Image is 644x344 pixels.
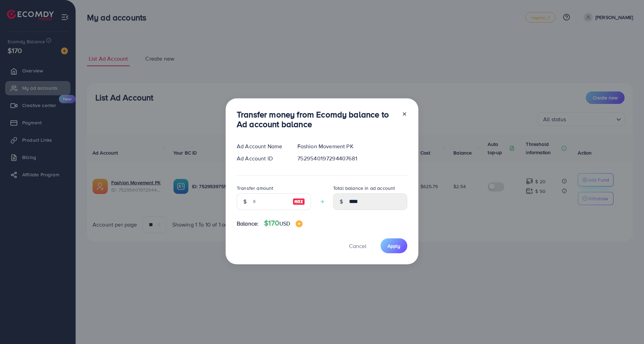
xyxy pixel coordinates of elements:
button: Apply [381,238,407,253]
label: Transfer amount [237,185,273,192]
div: 7529540197294407681 [292,155,413,162]
span: USD [279,220,290,227]
img: image [296,220,303,227]
iframe: Chat [615,313,639,339]
label: Total balance in ad account [333,185,395,192]
span: Apply [388,242,400,249]
div: Ad Account ID [231,155,292,162]
h4: $170 [264,219,303,228]
span: Cancel [349,242,366,250]
button: Cancel [340,238,375,253]
h3: Transfer money from Ecomdy balance to Ad account balance [237,109,396,130]
div: Ad Account Name [231,142,292,150]
span: Balance: [237,220,259,228]
div: Fashion Movement PK [292,142,413,150]
img: image [293,197,305,206]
